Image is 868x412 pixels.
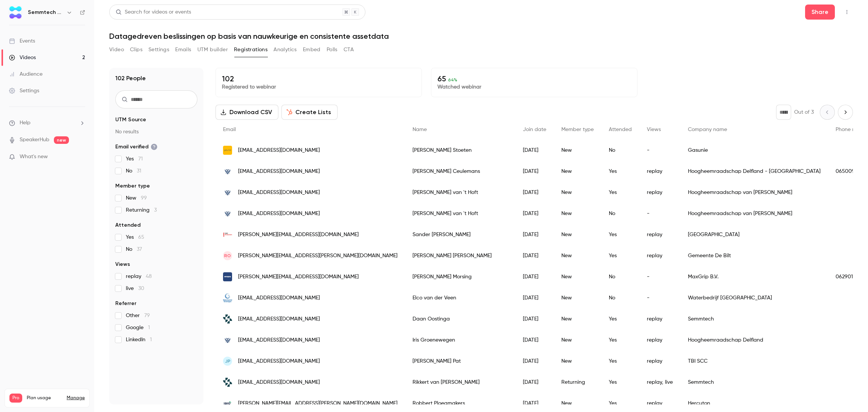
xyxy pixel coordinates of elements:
[238,294,320,302] span: [EMAIL_ADDRESS][DOMAIN_NAME]
[126,273,152,280] span: replay
[126,194,147,202] span: New
[215,105,278,120] button: Download CSV
[515,330,554,351] div: [DATE]
[126,206,157,214] span: Returning
[9,70,43,78] div: Audience
[515,140,554,161] div: [DATE]
[20,136,49,144] a: SpeakerHub
[554,203,601,224] div: New
[109,32,853,41] h1: Datagedreven beslissingen op basis van nauwkeurige en consistente assetdata
[238,168,320,175] span: [EMAIL_ADDRESS][DOMAIN_NAME]
[137,247,142,252] span: 37
[126,246,142,253] span: No
[116,8,191,16] div: Search for videos or events
[639,330,680,351] div: replay
[639,266,680,287] div: -
[639,182,680,203] div: replay
[841,6,853,18] button: Top Bar Actions
[223,314,232,323] img: semmtech.nl
[9,6,21,18] img: Semmtech & Laces
[223,127,236,132] span: Email
[554,182,601,203] div: New
[281,105,338,120] button: Create Lists
[20,119,31,127] span: Help
[437,83,631,91] p: Watched webinar
[515,351,554,372] div: [DATE]
[554,351,601,372] div: New
[238,273,359,281] span: [PERSON_NAME][EMAIL_ADDRESS][DOMAIN_NAME]
[554,308,601,330] div: New
[405,330,515,351] div: Iris Groenewegen
[601,308,639,330] div: Yes
[238,357,320,365] span: [EMAIL_ADDRESS][DOMAIN_NAME]
[515,287,554,308] div: [DATE]
[27,395,62,401] span: Plan usage
[28,9,63,16] h6: Semmtech & Laces
[9,54,36,61] div: Videos
[238,378,320,386] span: [EMAIL_ADDRESS][DOMAIN_NAME]
[405,203,515,224] div: [PERSON_NAME] van 't Hoft
[601,224,639,245] div: Yes
[223,167,232,176] img: hhdelfland.nl
[274,44,297,56] button: Analytics
[222,83,416,91] p: Registered to webinar
[9,87,39,95] div: Settings
[601,161,639,182] div: Yes
[154,208,157,213] span: 3
[554,161,601,182] div: New
[54,136,69,144] span: new
[303,44,321,56] button: Embed
[405,372,515,393] div: Rikkert van [PERSON_NAME]
[639,287,680,308] div: -
[405,224,515,245] div: Sander [PERSON_NAME]
[554,266,601,287] div: New
[680,266,828,287] div: MaxGrip B.V.
[223,399,232,408] img: jajo.com
[224,252,231,259] span: RO
[680,372,828,393] div: Semmtech
[20,153,48,161] span: What's new
[238,252,397,260] span: [PERSON_NAME][EMAIL_ADDRESS][PERSON_NAME][DOMAIN_NAME]
[601,140,639,161] div: No
[344,44,354,56] button: CTA
[67,395,85,401] a: Manage
[225,358,231,365] span: JP
[523,127,546,132] span: Join date
[680,330,828,351] div: Hoogheemraadschap Delfland
[515,308,554,330] div: [DATE]
[515,224,554,245] div: [DATE]
[223,293,232,302] img: waterbedrijfgroningen.nl
[126,167,141,175] span: No
[115,128,197,136] p: No results
[138,156,143,162] span: 71
[115,116,146,124] span: UTM Source
[115,74,146,83] h1: 102 People
[175,44,191,56] button: Emails
[639,203,680,224] div: -
[197,44,228,56] button: UTM builder
[138,286,144,291] span: 30
[138,235,144,240] span: 65
[148,44,169,56] button: Settings
[680,351,828,372] div: TBI SCC
[405,266,515,287] div: [PERSON_NAME] Morsing
[554,140,601,161] div: New
[222,74,416,83] p: 102
[223,378,232,387] img: semmtech.nl
[115,182,150,190] span: Member type
[680,140,828,161] div: Gasunie
[515,266,554,287] div: [DATE]
[515,182,554,203] div: [DATE]
[601,330,639,351] div: Yes
[405,245,515,266] div: [PERSON_NAME] [PERSON_NAME]
[130,44,142,56] button: Clips
[413,127,427,132] span: Name
[115,116,197,343] section: facet-groups
[9,37,35,45] div: Events
[405,287,515,308] div: Elco van der Veen
[838,105,853,120] button: Next page
[554,245,601,266] div: New
[126,324,150,331] span: Google
[405,182,515,203] div: [PERSON_NAME] van 't Hoft
[238,315,320,323] span: [EMAIL_ADDRESS][DOMAIN_NAME]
